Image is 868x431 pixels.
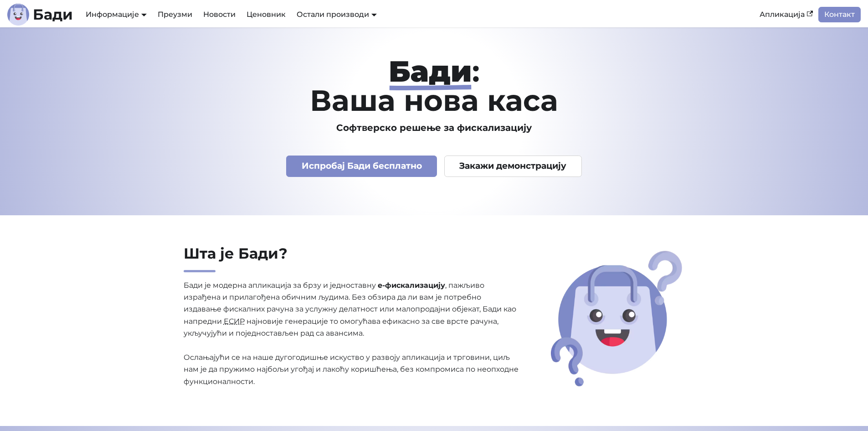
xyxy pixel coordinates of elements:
[152,7,198,22] a: Преузми
[378,281,445,290] strong: е-фискализацију
[286,156,437,177] a: Испробај Бади бесплатно
[198,7,241,22] a: Новости
[224,317,245,326] abbr: Електронски систем за издавање рачуна
[184,280,520,388] p: Бади је модерна апликација за брзу и једноставну , пажљиво израђена и прилагођена обичним људима....
[389,53,472,89] strong: Бади
[444,156,582,177] a: Закажи демонстрацију
[818,7,861,22] a: Контакт
[754,7,818,22] a: Апликација
[141,122,728,134] h3: Софтверско решење за фискализацију
[548,248,685,389] img: Шта је Бади?
[297,10,377,19] a: Остали производи
[7,4,29,26] img: Лого
[86,10,147,19] a: Информације
[141,57,728,115] h1: : Ваша нова каса
[33,7,73,22] b: Бади
[184,244,520,272] h2: Шта је Бади?
[241,7,291,22] a: Ценовник
[7,4,73,26] a: ЛогоБади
